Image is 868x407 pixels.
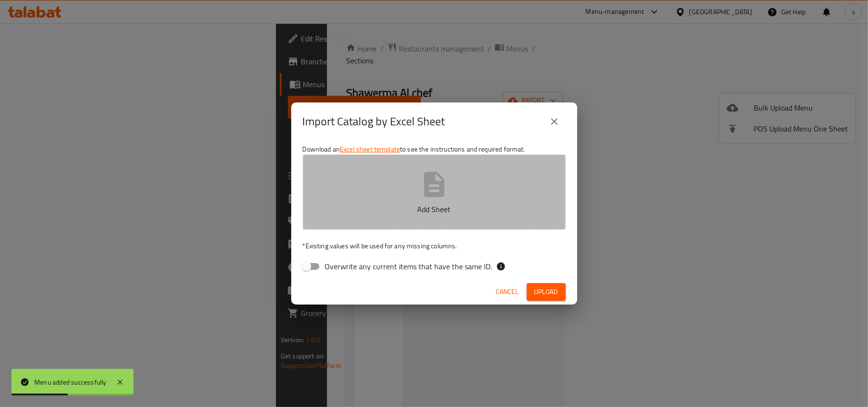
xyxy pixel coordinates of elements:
p: Existing values will be used for any missing columns. [303,241,566,251]
a: Excel sheet template [340,143,400,155]
button: Upload [527,283,566,301]
div: Menu added successfully [34,377,107,387]
svg: If the overwrite option isn't selected, then the items that match an existing ID will be ignored ... [496,262,506,271]
span: Cancel [496,286,519,298]
p: Add Sheet [317,203,551,215]
span: Overwrite any current items that have the same ID. [325,261,492,272]
button: Cancel [492,283,523,301]
button: close [543,110,566,133]
span: Upload [534,286,558,298]
button: Add Sheet [303,154,566,230]
div: Download an to see the instructions and required format. [291,141,577,279]
h2: Import Catalog by Excel Sheet [303,114,445,129]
